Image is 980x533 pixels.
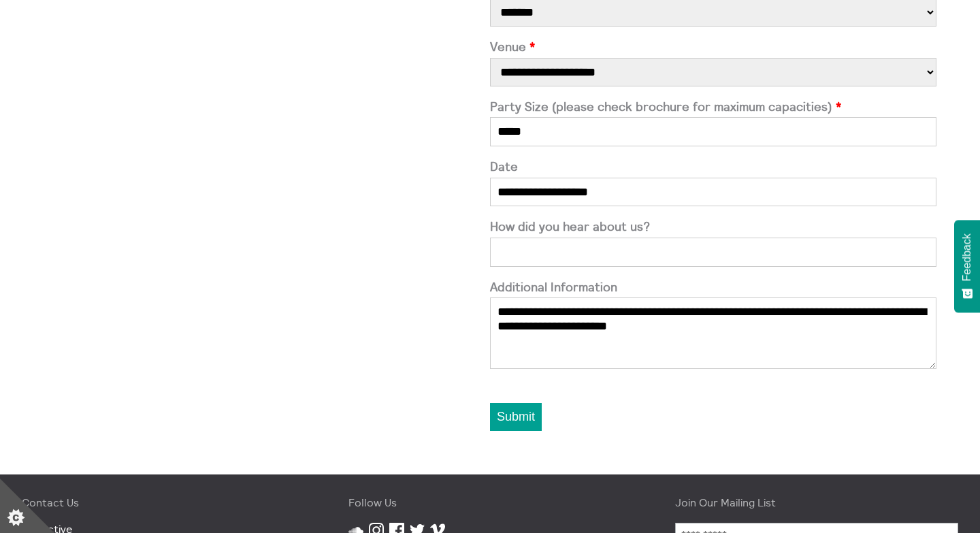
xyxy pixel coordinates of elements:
button: Feedback - Show survey [954,220,980,312]
label: Additional Information [490,280,936,295]
label: How did you hear about us? [490,220,936,234]
h4: Join Our Mailing List [675,496,958,508]
span: Feedback [961,233,973,281]
h4: Contact Us [22,496,305,508]
label: Party Size (please check brochure for maximum capacities) [490,100,936,114]
label: Venue [490,40,936,54]
button: Submit [490,403,542,431]
h4: Follow Us [348,496,632,508]
label: Date [490,160,936,174]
